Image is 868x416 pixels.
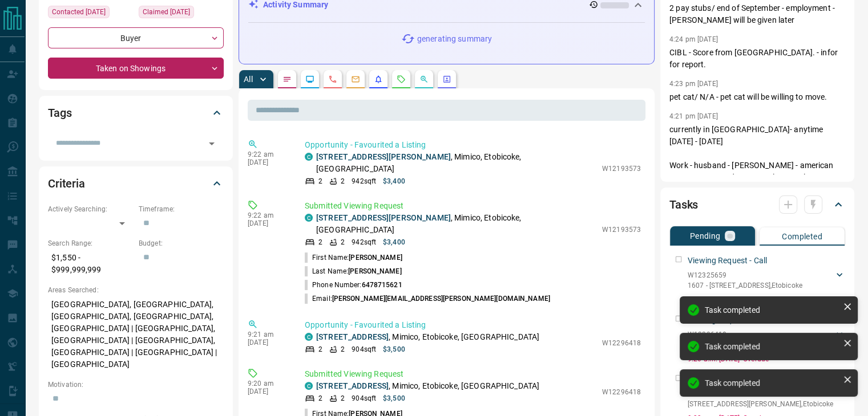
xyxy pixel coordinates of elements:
[341,344,345,354] p: 2
[305,153,313,161] div: condos.ca
[139,6,224,22] div: Fri Feb 09 2024
[204,136,220,152] button: Open
[48,58,224,79] div: Taken on Showings
[352,237,376,247] p: 942 sqft
[316,151,596,175] p: , Mimico, Etobicoke, [GEOGRAPHIC_DATA]
[602,338,641,348] p: W12296418
[705,305,838,315] div: Task completed
[688,270,802,280] p: W12325659
[248,338,288,346] p: [DATE]
[48,285,224,295] p: Areas Searched:
[351,75,360,84] svg: Emails
[316,152,451,161] a: [STREET_ADDRESS][PERSON_NAME]
[318,176,322,186] p: 2
[669,47,845,71] p: CIBL - Score from [GEOGRAPHIC_DATA]. - infor for report.
[48,104,71,122] h2: Tags
[705,378,838,388] div: Task completed
[316,212,596,236] p: , Mimico, Etobicoke, [GEOGRAPHIC_DATA]
[305,200,641,212] p: Submitted Viewing Request
[48,295,224,374] p: [GEOGRAPHIC_DATA], [GEOGRAPHIC_DATA], [GEOGRAPHIC_DATA], [GEOGRAPHIC_DATA], [GEOGRAPHIC_DATA] | [...
[352,393,376,403] p: 904 sqft
[669,112,718,120] p: 4:21 pm [DATE]
[305,75,314,84] svg: Lead Browsing Activity
[348,267,401,275] span: [PERSON_NAME]
[48,99,224,127] div: Tags
[305,139,641,151] p: Opportunity - Favourited a Listing
[374,75,383,84] svg: Listing Alerts
[341,176,345,186] p: 2
[688,280,802,291] p: 1607 - [STREET_ADDRESS] , Etobicoke
[332,295,550,303] span: [PERSON_NAME][EMAIL_ADDRESS][PERSON_NAME][DOMAIN_NAME]
[602,225,641,235] p: W12193573
[143,6,190,18] span: Claimed [DATE]
[52,6,106,18] span: Contacted [DATE]
[349,254,402,262] span: [PERSON_NAME]
[602,164,641,174] p: W12193573
[48,174,85,193] h2: Criteria
[352,176,376,186] p: 942 sqft
[316,332,389,341] a: [STREET_ADDRESS]
[669,91,845,103] p: pet cat/ N/A - pet cat will be willing to move.
[305,382,313,390] div: condos.ca
[383,393,405,403] p: $3,500
[419,75,429,84] svg: Opportunities
[305,368,641,380] p: Submitted Viewing Request
[305,293,550,304] p: Email:
[669,2,845,26] p: 2 pay stubs/ end of September - employment - [PERSON_NAME] will be given later
[705,342,838,351] div: Task completed
[305,214,313,222] div: condos.ca
[305,252,402,263] p: First Name:
[690,232,721,240] p: Pending
[341,393,345,403] p: 2
[282,75,292,84] svg: Notes
[139,238,224,248] p: Budget:
[602,387,641,397] p: W12296418
[48,248,133,279] p: $1,550 - $999,999,999
[48,6,133,22] div: Sun Feb 11 2024
[397,75,406,84] svg: Requests
[328,75,337,84] svg: Calls
[318,237,322,247] p: 2
[316,213,451,222] a: [STREET_ADDRESS][PERSON_NAME]
[248,150,288,158] p: 9:22 am
[669,195,698,214] h2: Tasks
[305,266,402,276] p: Last Name:
[248,388,288,395] p: [DATE]
[442,75,451,84] svg: Agent Actions
[305,280,402,290] p: Phone Number:
[383,237,405,247] p: $3,400
[383,176,405,186] p: $3,400
[305,333,313,341] div: condos.ca
[48,204,133,214] p: Actively Searching:
[318,393,322,403] p: 2
[316,331,539,343] p: , Mimico, Etobicoke, [GEOGRAPHIC_DATA]
[305,319,641,331] p: Opportunity - Favourited a Listing
[669,191,845,218] div: Tasks
[669,80,718,88] p: 4:23 pm [DATE]
[139,204,224,214] p: Timeframe:
[417,33,492,45] p: generating summary
[383,344,405,354] p: $3,500
[316,380,539,392] p: , Mimico, Etobicoke, [GEOGRAPHIC_DATA]
[352,344,376,354] p: 904 sqft
[361,281,402,289] span: 6478715621
[341,237,345,247] p: 2
[318,344,322,354] p: 2
[782,233,822,240] p: Completed
[48,27,224,48] div: Buyer
[688,255,767,267] p: Viewing Request - Call
[48,238,133,248] p: Search Range:
[48,170,224,197] div: Criteria
[688,268,845,293] div: W123256591607 - [STREET_ADDRESS],Etobicoke
[248,211,288,219] p: 9:22 am
[669,35,718,43] p: 4:24 pm [DATE]
[248,219,288,227] p: [DATE]
[248,158,288,166] p: [DATE]
[248,331,288,338] p: 9:21 am
[244,75,253,83] p: All
[669,124,845,195] p: currently in [GEOGRAPHIC_DATA]- anytime [DATE] - [DATE] Work - husband - [PERSON_NAME] - american...
[248,380,288,388] p: 9:20 am
[48,380,224,390] p: Motivation:
[316,381,389,390] a: [STREET_ADDRESS]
